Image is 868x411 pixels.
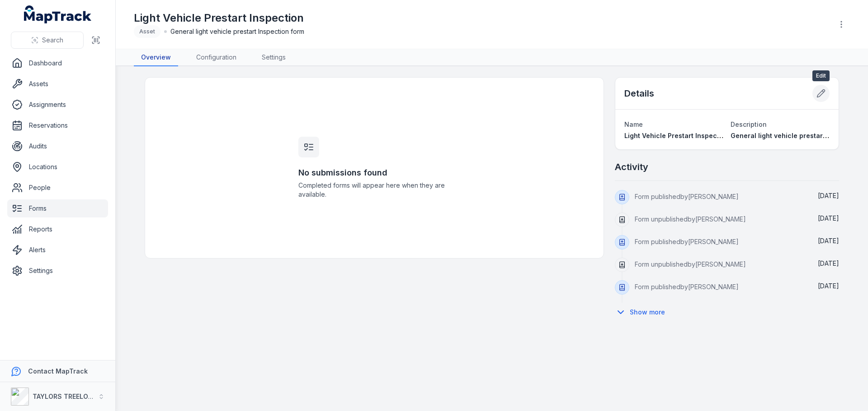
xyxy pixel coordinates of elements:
h3: No submissions found [298,166,450,179]
time: 14/07/2025, 3:28:04 pm [818,259,839,267]
a: Reports [7,220,108,238]
span: Form unpublished by [PERSON_NAME] [635,215,746,223]
button: Show more [615,303,671,322]
a: Assets [7,75,108,93]
div: Asset [134,25,160,38]
a: Audits [7,137,108,155]
time: 14/07/2025, 3:48:05 pm [818,237,839,245]
time: 01/09/2025, 11:12:26 am [818,214,839,222]
span: Form published by [PERSON_NAME] [635,283,739,291]
a: MapTrack [24,5,92,23]
span: Form unpublished by [PERSON_NAME] [635,260,746,268]
a: Overview [134,49,178,66]
a: Settings [255,49,293,66]
a: Reservations [7,116,108,134]
h2: Activity [615,161,648,173]
span: Description [731,120,767,128]
span: [DATE] [818,259,839,267]
button: Search [11,32,84,49]
a: Forms [7,199,108,217]
span: Search [42,36,63,45]
span: Name [624,120,643,128]
a: People [7,179,108,197]
a: Configuration [189,49,244,66]
span: Form published by [PERSON_NAME] [635,238,739,245]
span: [DATE] [818,282,839,290]
time: 01/09/2025, 11:49:56 am [818,192,839,199]
h1: Light Vehicle Prestart Inspection [134,11,304,25]
span: [DATE] [818,192,839,199]
a: Assignments [7,96,108,114]
span: [DATE] [818,214,839,222]
span: General light vehicle prestart Inspection form [170,27,304,36]
span: Edit [812,70,830,81]
span: [DATE] [818,237,839,245]
span: Form published by [PERSON_NAME] [635,193,739,200]
a: Dashboard [7,54,108,72]
a: Settings [7,262,108,280]
strong: Contact MapTrack [28,367,88,375]
a: Alerts [7,241,108,259]
h2: Details [624,87,654,100]
time: 14/07/2025, 2:04:49 pm [818,282,839,290]
span: Completed forms will appear here when they are available. [298,181,450,199]
a: Locations [7,158,108,176]
span: Light Vehicle Prestart Inspection [624,132,729,139]
strong: TAYLORS TREELOPPING [33,393,108,400]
